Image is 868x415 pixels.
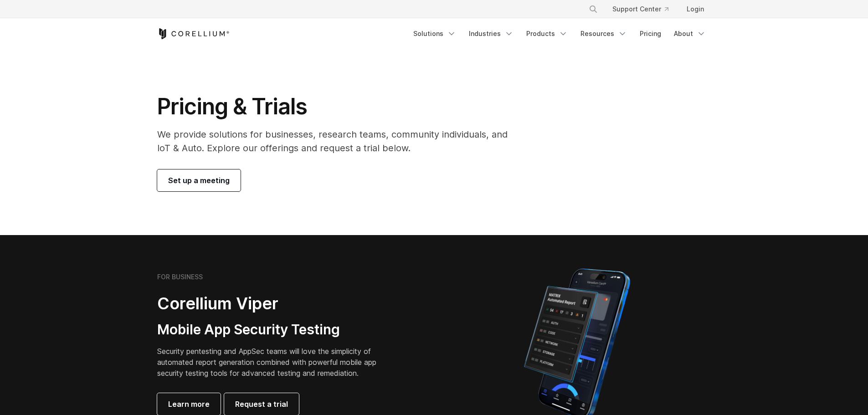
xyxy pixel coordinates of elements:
a: Learn more [157,393,221,415]
span: Learn more [168,399,210,410]
span: Request a trial [235,399,288,410]
a: Support Center [605,1,676,17]
a: Login [679,1,711,17]
button: Search [585,1,601,17]
span: Set up a meeting [168,175,230,186]
p: Security pentesting and AppSec teams will love the simplicity of automated report generation comb... [157,346,390,379]
h1: Pricing & Trials [157,93,520,120]
a: Corellium Home [157,28,230,39]
a: About [668,26,711,42]
a: Request a trial [224,393,299,415]
a: Solutions [408,26,462,42]
div: Navigation Menu [408,26,711,42]
a: Products [521,26,573,42]
div: Navigation Menu [578,1,711,17]
h2: Corellium Viper [157,293,390,314]
p: We provide solutions for businesses, research teams, community individuals, and IoT & Auto. Explo... [157,128,520,155]
h6: FOR BUSINESS [157,273,203,281]
h3: Mobile App Security Testing [157,321,390,338]
a: Resources [575,26,632,42]
a: Industries [463,26,519,42]
a: Pricing [634,26,667,42]
a: Set up a meeting [157,169,241,191]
